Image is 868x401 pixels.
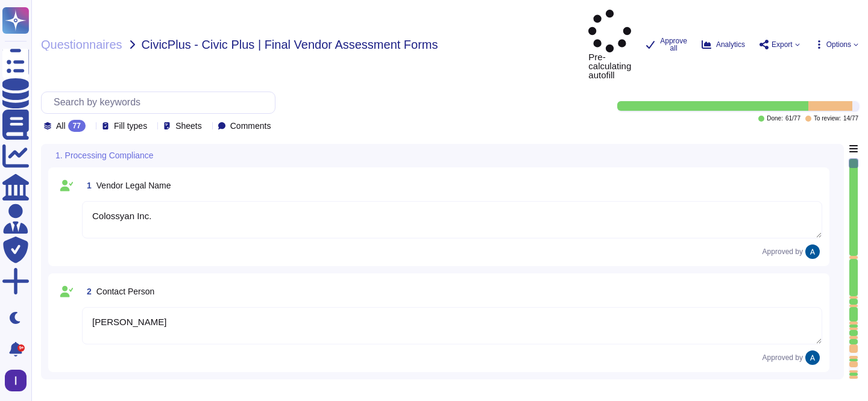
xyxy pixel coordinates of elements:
[763,354,803,361] span: Approved by
[5,370,27,391] img: user
[588,10,631,79] span: Pre-calculating autofill
[805,350,820,365] img: user
[48,92,275,113] input: Search by keywords
[843,116,858,122] span: 14 / 77
[767,116,783,122] span: Done:
[68,120,86,132] div: 77
[2,367,35,394] button: user
[805,244,820,259] img: user
[82,181,92,190] span: 1
[55,151,154,160] span: 1. Processing Compliance
[763,248,803,255] span: Approved by
[175,122,202,130] span: Sheets
[114,122,147,130] span: Fill types
[230,122,271,130] span: Comments
[142,39,438,51] span: CivicPlus - Civic Plus | Final Vendor Assessment Forms
[82,287,92,296] span: 2
[17,344,25,352] div: 9+
[826,41,851,48] span: Options
[82,201,822,238] textarea: Colossyan Inc.
[785,116,800,122] span: 61 / 77
[716,41,745,48] span: Analytics
[56,122,66,130] span: All
[702,40,745,49] button: Analytics
[772,41,793,48] span: Export
[814,116,841,122] span: To review:
[96,181,171,190] span: Vendor Legal Name
[646,37,687,52] button: Approve all
[41,39,122,51] span: Questionnaires
[82,307,822,344] textarea: [PERSON_NAME]
[660,37,687,52] span: Approve all
[96,287,155,296] span: Contact Person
